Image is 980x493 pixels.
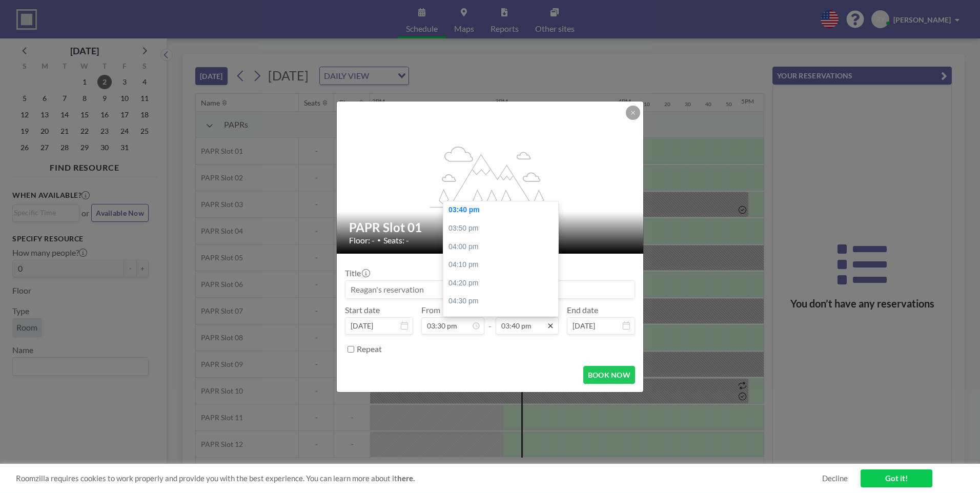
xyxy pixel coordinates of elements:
[383,235,409,245] span: Seats: -
[443,311,563,329] div: 04:40 pm
[443,238,563,256] div: 04:00 pm
[583,366,635,384] button: BOOK NOW
[443,256,563,274] div: 04:10 pm
[16,474,822,483] span: Roomzilla requires cookies to work properly and provide you with the best experience. You can lea...
[349,220,632,235] h2: PAPR Slot 01
[345,268,369,278] label: Title
[345,281,635,298] input: Reagan's reservation
[443,219,563,238] div: 03:50 pm
[377,236,381,244] span: •
[567,305,598,315] label: End date
[443,274,563,293] div: 04:20 pm
[822,474,848,483] a: Decline
[421,305,440,315] label: From
[861,469,932,487] a: Got it!
[357,344,382,354] label: Repeat
[345,305,380,315] label: Start date
[443,201,563,219] div: 03:40 pm
[488,309,492,331] span: -
[443,292,563,311] div: 04:30 pm
[397,474,415,483] a: here.
[349,235,375,245] span: Floor: -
